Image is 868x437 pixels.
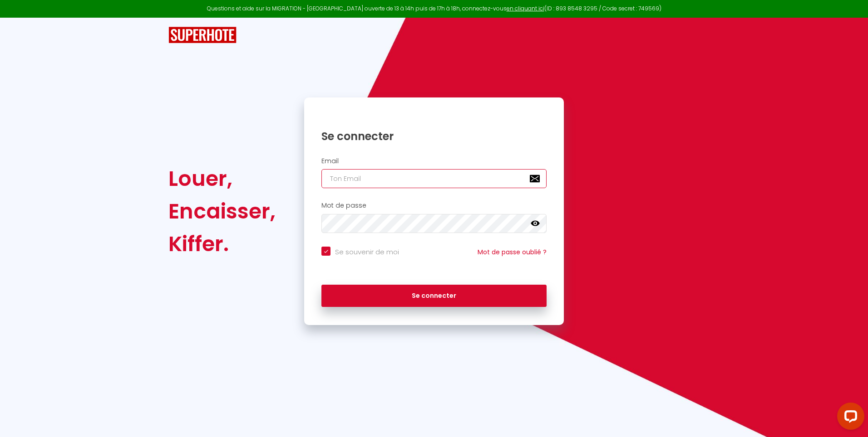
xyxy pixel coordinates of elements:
[830,399,868,437] iframe: LiveChat chat widget
[168,27,237,44] img: SuperHote logo
[168,228,276,260] div: Kiffer.
[321,285,547,307] button: Se connecter
[478,248,547,257] a: Mot de passe oublié ?
[321,202,547,209] h2: Mot de passe
[168,195,276,228] div: Encaisser,
[321,169,547,188] input: Ton Email
[321,129,547,143] h1: Se connecter
[507,5,544,12] a: en cliquant ici
[321,157,547,165] h2: Email
[168,162,276,195] div: Louer,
